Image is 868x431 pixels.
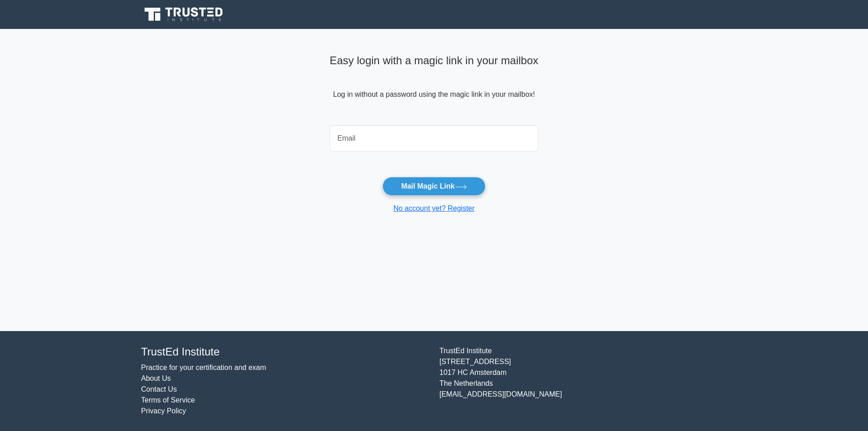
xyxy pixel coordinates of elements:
a: About Us [141,374,171,382]
a: Terms of Service [141,396,195,404]
div: TrustEd Institute [STREET_ADDRESS] 1017 HC Amsterdam The Netherlands [EMAIL_ADDRESS][DOMAIN_NAME] [434,346,732,417]
a: Practice for your certification and exam [141,364,266,371]
h4: Easy login with a magic link in your mailbox [330,54,538,67]
input: Email [330,125,538,152]
h4: TrustEd Institute [141,346,429,359]
a: Privacy Policy [141,407,186,415]
a: Contact Us [141,385,177,393]
button: Mail Magic Link [382,177,485,196]
div: Log in without a password using the magic link in your mailbox! [330,51,538,122]
a: No account yet? Register [393,204,475,212]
